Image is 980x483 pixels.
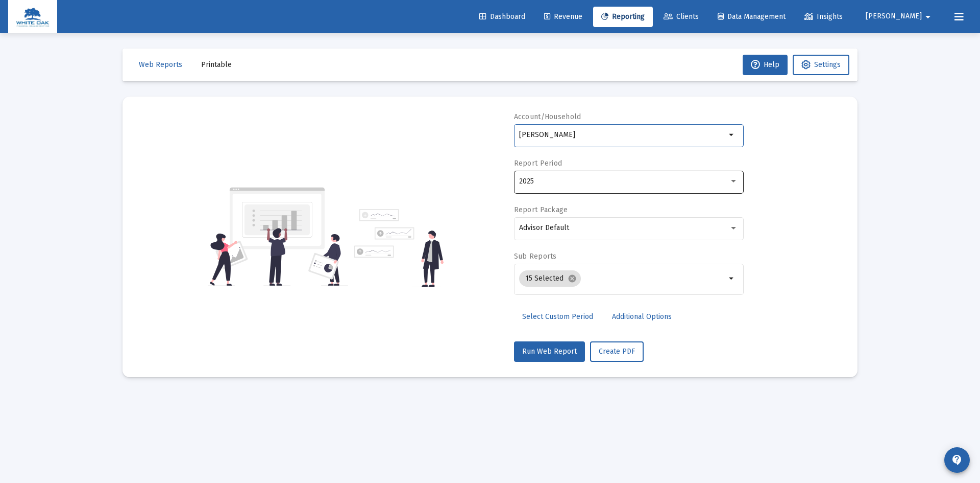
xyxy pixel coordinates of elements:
label: Account/Household [514,112,581,121]
button: Help [743,55,788,75]
span: Data Management [718,12,786,21]
button: [PERSON_NAME] [853,6,946,27]
span: Clients [664,12,699,21]
a: Insights [796,7,851,27]
span: Dashboard [479,12,525,21]
mat-chip-list: Selection [519,268,726,289]
mat-icon: arrow_drop_down [726,272,738,285]
span: Advisor Default [519,223,569,232]
button: Settings [793,55,849,75]
span: Select Custom Period [522,312,593,321]
a: Dashboard [471,7,533,27]
button: Printable [193,55,240,75]
label: Sub Reports [514,252,557,261]
mat-icon: cancel [568,274,577,283]
a: Revenue [536,7,591,27]
button: Web Reports [131,55,190,75]
label: Report Package [514,205,568,214]
span: Revenue [544,12,582,21]
a: Data Management [709,7,794,27]
mat-icon: contact_support [951,454,963,466]
button: Run Web Report [514,341,585,362]
mat-chip: 15 Selected [519,270,581,287]
a: Reporting [593,7,653,27]
span: Additional Options [612,312,672,321]
span: Reporting [601,12,645,21]
button: Create PDF [590,341,644,362]
span: Create PDF [599,347,635,356]
img: reporting [208,186,348,287]
input: Search or select an account or household [519,131,726,139]
span: Help [751,60,779,69]
mat-icon: arrow_drop_down [726,129,738,141]
span: Web Reports [139,60,182,69]
span: Run Web Report [522,347,577,356]
span: Printable [201,60,232,69]
img: reporting-alt [354,209,444,287]
a: Clients [655,7,707,27]
img: Dashboard [16,7,50,27]
mat-icon: arrow_drop_down [922,7,934,27]
label: Report Period [514,159,562,168]
span: Settings [814,60,841,69]
span: 2025 [519,177,534,186]
span: Insights [804,12,843,21]
span: [PERSON_NAME] [866,12,922,21]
